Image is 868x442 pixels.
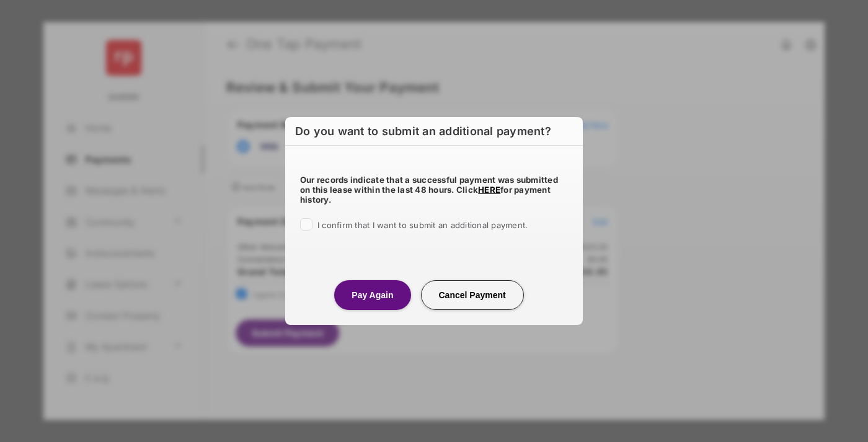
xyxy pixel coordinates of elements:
button: Pay Again [334,280,410,310]
h2: Do you want to submit an additional payment? [285,117,583,146]
h5: Our records indicate that a successful payment was submitted on this lease within the last 48 hou... [300,175,568,205]
a: HERE [478,185,500,195]
span: I confirm that I want to submit an additional payment. [317,220,528,230]
button: Cancel Payment [421,280,524,310]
